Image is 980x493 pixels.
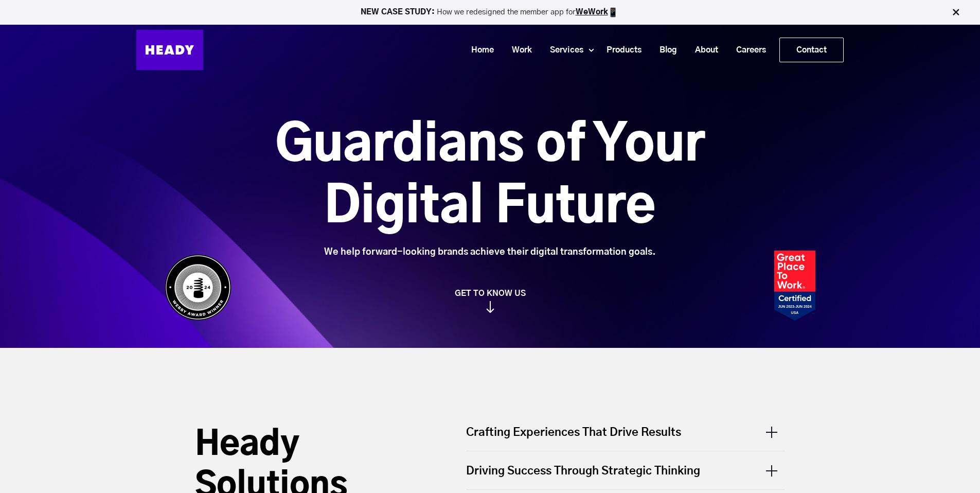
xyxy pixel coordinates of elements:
[159,288,821,313] a: GET TO KNOW US
[682,41,723,60] a: About
[594,41,647,60] a: Products
[458,41,499,60] a: Home
[466,451,785,489] div: Driving Success Through Strategic Thinking
[486,301,494,313] img: arrow_down
[774,251,815,321] img: Heady_2023_Certification_Badge
[361,8,437,16] strong: NEW CASE STUDY:
[576,8,608,16] a: WeWork
[213,38,844,62] div: Navigation Menu
[218,115,762,238] h1: Guardians of Your Digital Future
[780,38,843,62] a: Contact
[647,41,682,60] a: Blog
[499,41,537,60] a: Work
[466,425,785,451] div: Crafting Experiences That Drive Results
[165,254,231,321] img: Heady_WebbyAward_Winner-4
[136,30,203,70] img: Heady_Logo_Web-01 (1)
[537,41,589,60] a: Services
[608,7,618,17] img: app emoji
[723,41,771,60] a: Careers
[218,246,762,258] div: We help forward-looking brands achieve their digital transformation goals.
[5,7,975,17] p: How we redesigned the member app for
[951,7,961,17] img: Close Bar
